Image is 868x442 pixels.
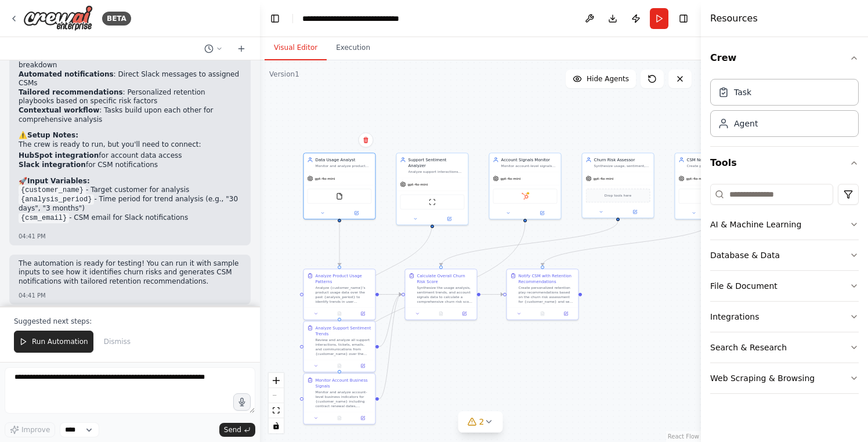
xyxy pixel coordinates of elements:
[429,310,453,317] button: No output available
[19,70,241,88] li: : Direct Slack messages to assigned CSMs
[303,373,376,425] div: Monitor Account Business SignalsMonitor and analyze account-level business indicators for {custom...
[710,240,859,270] button: Database & Data
[19,52,241,70] li: : Comprehensive 1-10 risk assessment with factor breakdown
[353,415,372,422] button: Open in side panel
[710,280,777,292] div: File & Document
[429,198,436,205] img: ScrapeWebsiteTool
[19,259,241,287] p: The automation is ready for testing! You can run it with sample inputs to see how it identifies c...
[19,232,241,241] div: 04:41 PM
[379,292,402,298] g: Edge from c3267b3f-7ce3-406e-a769-d5cbbb5a966a to 2dc2157c-20ea-4201-89a1-222b2c1c03f6
[315,176,335,181] span: gpt-4o-mini
[337,222,342,266] g: Edge from 872ab879-86b5-47c7-804a-c70af162557e to c3267b3f-7ce3-406e-a769-d5cbbb5a966a
[687,164,743,168] div: Create personalized retention recommendations and notify the assigned CSM for {customer_name} wit...
[522,193,529,200] img: HubSpot
[19,106,241,124] li: : Tasks build upon each other for comprehensive analysis
[316,325,372,336] div: Analyze Support Sentiment Trends
[316,377,372,389] div: Monitor Account Business Signals
[27,131,78,139] strong: Setup Notes:
[19,195,241,213] li: - Time period for trend analysis (e.g., "30 days", "3 months")
[327,310,352,317] button: No output available
[303,321,376,372] div: Analyze Support Sentiment TrendsReview and analyze all support interactions, tickets, emails, and...
[734,86,751,98] div: Task
[316,390,372,408] div: Monitor and analyze account-level business indicators for {customer_name} including contract rene...
[501,176,521,181] span: gpt-4o-mini
[530,310,555,317] button: No output available
[687,157,743,162] div: CSM Notification Specialist
[710,179,859,403] div: Tools
[675,10,692,27] button: Hide right sidebar
[269,418,284,433] button: toggle interactivity
[19,131,241,140] h2: ⚠️
[303,269,376,320] div: Analyze Product Usage PatternsAnalyze {customer_name}'s product usage data over the past {analysi...
[710,372,815,384] div: Web Scraping & Browsing
[479,416,484,427] span: 2
[104,337,131,346] span: Dismiss
[489,153,562,219] div: Account Signals MonitorMonitor account-level signals and business indicators for {customer_name} ...
[405,269,478,320] div: Calculate Overall Churn Risk ScoreSynthesize the usage analysis, sentiment trends, and account si...
[19,213,241,223] li: - CSM email for Slack notifications
[710,219,801,230] div: AI & Machine Learning
[19,88,123,96] strong: Tailored recommendations
[433,215,466,222] button: Open in side panel
[396,153,469,225] div: Support Sentiment AnalyzerAnalyze support interactions and customer communications for {customer_...
[316,338,372,356] div: Review and analyze all support interactions, tickets, emails, and communications from {customer_n...
[710,332,859,363] button: Search & Research
[5,422,55,437] button: Improve
[32,337,88,346] span: Run Automation
[379,292,402,350] g: Edge from 9c1cbc9c-e71f-4c63-beac-293990e4985e to 2dc2157c-20ea-4201-89a1-222b2c1c03f6
[594,164,650,168] div: Synthesize usage, sentiment, and account data for {customer_name} to calculate overall churn risk...
[710,363,859,393] button: Web Scraping & Browsing
[269,70,299,79] div: Version 1
[675,153,747,219] div: CSM Notification SpecialistCreate personalized retention recommendations and notify the assigned ...
[19,70,114,78] strong: Automated notifications
[316,273,372,284] div: Analyze Product Usage Patterns
[23,5,93,31] img: Logo
[269,403,284,418] button: fit view
[200,42,227,56] button: Switch to previous chat
[582,153,654,218] div: Churn Risk AssessorSynthesize usage, sentiment, and account data for {customer_name} to calculate...
[417,273,473,284] div: Calculate Overall Churn Risk Score
[316,157,372,162] div: Data Usage Analyst
[19,194,94,205] code: {analysis_period}
[233,393,251,411] button: Click to speak your automation idea
[19,151,241,161] li: for account data access
[619,208,652,215] button: Open in side panel
[556,310,576,317] button: Open in side panel
[336,193,343,200] img: FileReadTool
[710,147,859,179] button: Tools
[686,176,707,181] span: gpt-4o-mini
[337,222,528,370] g: Edge from 2192d105-be41-42b6-9d1e-3d4bf77fb190 to e227e29d-46f1-430f-89d5-9bf5d41e6445
[501,157,558,162] div: Account Signals Monitor
[710,209,859,240] button: AI & Machine Learning
[316,285,372,304] div: Analyze {customer_name}'s product usage data over the past {analysis_period} to identify trends i...
[540,222,714,266] g: Edge from dd52f2aa-37b3-4e5c-9a19-76e9d8d8f62c to e9c8555f-730b-49ba-903e-65a87c01feef
[316,164,372,168] div: Monitor and analyze product usage patterns for {customer_name} to identify declining engagement, ...
[19,186,241,195] li: - Target customer for analysis
[19,177,241,186] h2: 🚀
[19,106,99,114] strong: Contextual workflow
[519,273,575,284] div: Notify CSM with Retention Recommendations
[408,182,428,187] span: gpt-4o-mini
[605,193,631,198] span: Drop tools here
[327,363,352,369] button: No output available
[353,310,372,317] button: Open in side panel
[327,415,352,422] button: No output available
[359,132,374,147] button: Delete node
[303,153,376,219] div: Data Usage AnalystMonitor and analyze product usage patterns for {customer_name} to identify decl...
[27,177,90,185] strong: Input Variables:
[594,176,614,181] span: gpt-4o-mini
[480,292,503,298] g: Edge from 2dc2157c-20ea-4201-89a1-222b2c1c03f6 to e9c8555f-730b-49ba-903e-65a87c01feef
[98,331,136,353] button: Dismiss
[232,42,251,56] button: Start a new chat
[668,433,699,440] a: React Flow attribution
[21,425,50,434] span: Improve
[734,118,758,129] div: Agent
[267,10,283,27] button: Hide left sidebar
[337,222,435,318] g: Edge from 3214d70a-a9f5-4eec-a98c-8b28ca4afc35 to 9c1cbc9c-e71f-4c63-beac-293990e4985e
[408,157,465,168] div: Support Sentiment Analyzer
[19,161,241,170] li: for CSM notifications
[458,411,503,433] button: 2
[224,425,241,434] span: Send
[594,157,650,162] div: Churn Risk Assessor
[102,12,131,26] div: BETA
